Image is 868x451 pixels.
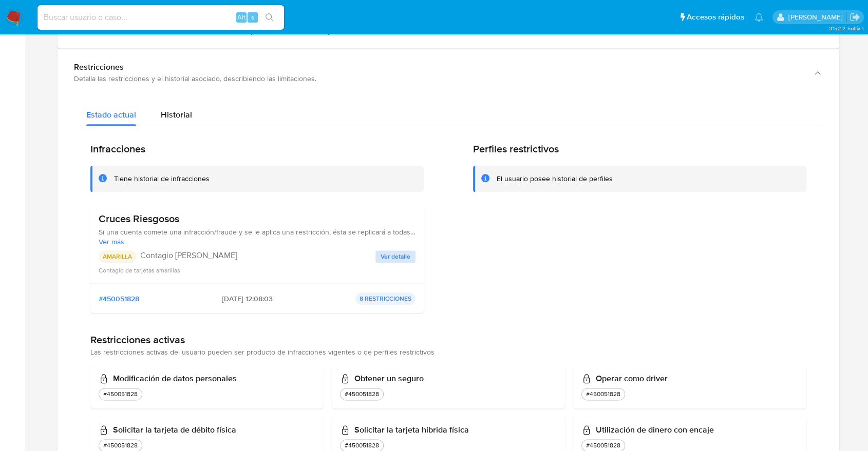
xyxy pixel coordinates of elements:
span: Alt [237,12,246,22]
button: RestriccionesDetalla las restricciones y el historial asociado, describiendo las limitaciones. [58,49,839,96]
a: Salir [850,12,860,23]
p: juan.tosini@mercadolibre.com [788,12,846,22]
div: Detalla las restricciones y el historial asociado, describiendo las limitaciones. [74,74,802,83]
button: search-icon [259,10,280,25]
span: s [251,12,254,22]
input: Buscar usuario o caso... [37,11,284,24]
div: Restricciones [74,62,802,72]
span: 3.152.2-hotfix-1 [828,24,863,32]
span: Accesos rápidos [687,12,744,23]
a: Notificaciones [754,13,763,22]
